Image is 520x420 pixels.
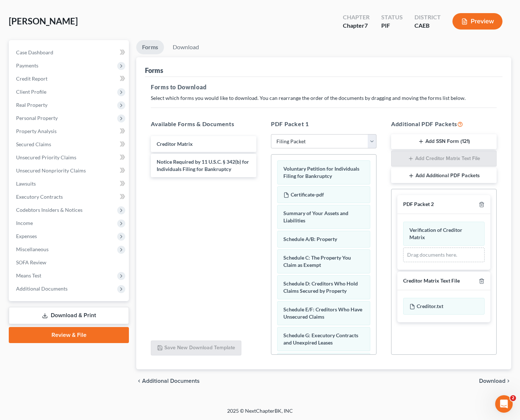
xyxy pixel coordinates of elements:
span: Additional Documents [16,285,68,292]
button: Preview [452,13,502,30]
a: Credit Report [10,72,129,85]
span: Executory Contracts [16,194,63,200]
span: Property Analysis [16,128,57,134]
a: Forms [136,40,164,54]
a: Unsecured Nonpriority Claims [10,164,129,177]
i: chevron_right [505,378,511,384]
span: SOFA Review [16,259,46,265]
span: Expenses [16,233,37,239]
span: Case Dashboard [16,49,53,55]
a: Executory Contracts [10,190,129,203]
span: Real Property [16,102,47,108]
a: Secured Claims [10,138,129,151]
span: Schedule C: The Property You Claim as Exempt [283,254,351,268]
h5: PDF Packet 1 [271,120,376,128]
div: Creditor Matrix Text File [403,277,460,284]
span: Codebtors Insiders & Notices [16,207,83,213]
span: Personal Property [16,115,58,121]
div: Forms [145,66,163,75]
span: Payments [16,62,38,69]
span: Secured Claims [16,141,51,147]
span: Credit Report [16,75,47,82]
span: Additional Documents [142,378,200,384]
button: Save New Download Template [151,341,241,356]
span: Miscellaneous [16,246,49,252]
span: Download [479,378,505,384]
span: Income [16,220,33,226]
div: Chapter [343,13,370,22]
button: Add Additional PDF Packets [391,168,497,183]
div: CAEB [414,22,441,30]
h5: Additional PDF Packets [391,120,497,128]
span: Unsecured Priority Claims [16,154,76,160]
button: Add SSN Form (121) [391,134,497,149]
a: Case Dashboard [10,46,129,59]
iframe: Intercom live chat [495,395,513,413]
i: chevron_left [136,378,142,384]
span: Client Profile [16,89,46,95]
span: [PERSON_NAME] [9,16,78,26]
span: Voluntary Petition for Individuals Filing for Bankruptcy [283,166,359,179]
button: Add Creditor Matrix Text File [391,151,497,167]
a: Review & File [9,327,129,343]
span: Schedule G: Executory Contracts and Unexpired Leases [283,332,358,346]
a: chevron_left Additional Documents [136,378,200,384]
span: Verification of Creditor Matrix [409,227,462,240]
span: Notice Required by 11 U.S.C. § 342(b) for Individuals Filing for Bankruptcy [157,159,249,172]
a: Download & Print [9,307,129,324]
div: Drag documents here. [403,248,485,262]
span: Lawsuits [16,180,36,187]
a: Unsecured Priority Claims [10,151,129,164]
p: Select which forms you would like to download. You can rearrange the order of the documents by dr... [151,94,497,102]
a: SOFA Review [10,256,129,269]
div: Chapter [343,22,370,30]
a: Property Analysis [10,125,129,138]
div: Creditor.txt [403,298,485,315]
div: PDF Packet 2 [403,201,434,208]
h5: Forms to Download [151,83,497,92]
h5: Available Forms & Documents [151,120,256,128]
button: Download chevron_right [479,378,511,384]
span: Schedule D: Creditors Who Hold Claims Secured by Property [283,280,358,294]
span: Means Test [16,272,41,279]
span: 7 [364,22,368,29]
a: Download [167,40,205,54]
span: Unsecured Nonpriority Claims [16,167,86,174]
div: District [414,13,441,22]
span: 2 [510,395,516,401]
a: Lawsuits [10,177,129,190]
div: Status [381,13,403,22]
span: Creditor Matrix [157,141,193,147]
span: Summary of Your Assets and Liabilities [283,210,348,223]
span: Schedule E/F: Creditors Who Have Unsecured Claims [283,306,362,320]
div: PIF [381,22,403,30]
span: Certificate-pdf [291,191,324,198]
span: Schedule A/B: Property [283,236,337,242]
